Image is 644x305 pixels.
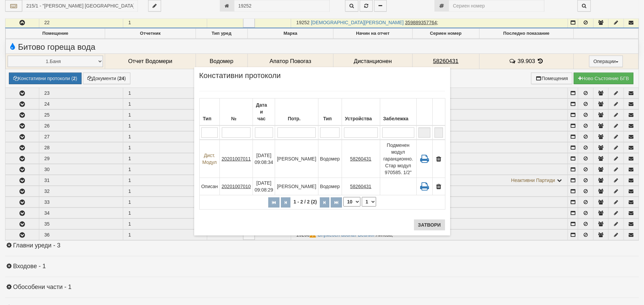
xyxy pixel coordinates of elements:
[382,114,415,123] div: Забележка
[199,178,220,195] td: Описан
[275,140,318,178] td: [PERSON_NAME]
[331,197,342,208] button: Последна страница
[221,156,251,162] tcxspan: Call 20201007011 via 3CX
[318,178,342,195] td: Водомер
[414,219,445,230] button: Затвори
[199,72,281,84] span: Констативни протоколи
[199,98,220,126] th: Тип: No sort applied, activate to apply an ascending sort
[292,199,318,204] span: 1 - 2 / 2 (2)
[350,184,371,189] tcxspan: Call 58260431 via 3CX
[220,98,253,126] th: №: No sort applied, activate to apply an ascending sort
[275,98,318,126] th: Потр.: No sort applied, activate to apply an ascending sort
[221,184,251,189] tcxspan: Call 20201007010 via 3CX
[318,98,342,126] th: Тип: No sort applied, activate to apply an ascending sort
[380,140,416,178] td: Подменен модул гаранционно. Стар модул 970585. 1/2”
[253,178,275,195] td: [DATE] 09:08:29
[281,197,290,208] button: Предишна страница
[320,114,340,123] div: Тип
[342,98,380,126] th: Устройства: No sort applied, activate to apply an ascending sort
[253,140,275,178] td: [DATE] 09:08:34
[255,100,273,123] div: Дата и час
[277,114,316,123] div: Потр.
[350,156,371,162] tcxspan: Call 58260431 via 3CX
[253,98,275,126] th: Дата и час: Descending sort applied, activate to apply an ascending sort
[268,197,280,208] button: Първа страница
[344,114,378,123] div: Устройства
[380,98,416,126] th: Забележка: No sort applied, activate to apply an ascending sort
[221,114,251,123] div: №
[201,114,218,123] div: Тип
[320,197,329,208] button: Следваща страница
[432,98,445,126] th: : No sort applied, activate to apply an ascending sort
[199,140,220,178] td: Дист. Модул
[362,197,376,207] select: Страница номер
[416,98,432,126] th: : No sort applied, sorting is disabled
[343,197,360,207] select: Брой редове на страница
[318,140,342,178] td: Водомер
[275,178,318,195] td: [PERSON_NAME]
